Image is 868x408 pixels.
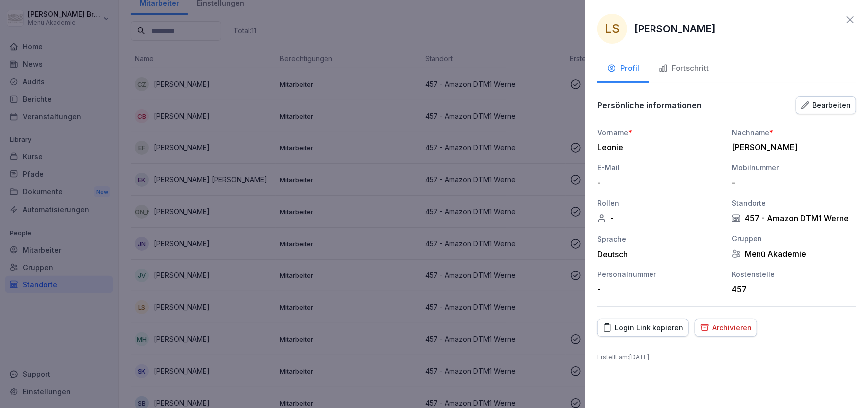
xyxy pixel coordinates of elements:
div: Mobilnummer [732,162,856,173]
div: Deutsch [597,249,722,259]
div: [PERSON_NAME] [732,142,851,152]
button: Fortschritt [649,56,719,83]
div: Archivieren [700,322,752,333]
div: Vorname [597,127,722,137]
div: Standorte [732,198,856,208]
div: - [597,213,722,223]
div: Bearbeiten [801,100,851,111]
div: Kostenstelle [732,269,856,279]
button: Bearbeiten [796,96,856,114]
button: Archivieren [695,319,757,337]
div: Fortschritt [659,63,709,74]
div: 457 - Amazon DTM1 Werne [732,213,856,223]
div: Nachname [732,127,856,137]
button: Login Link kopieren [597,319,689,337]
div: Menü Akademie [732,249,856,259]
div: Leonie [597,142,717,152]
div: LS [597,14,627,44]
div: 457 [732,284,851,294]
div: Sprache [597,234,722,244]
div: - [732,178,851,188]
div: Personalnummer [597,269,722,279]
div: Login Link kopieren [603,322,683,333]
div: E-Mail [597,162,722,173]
p: Erstellt am : [DATE] [597,353,856,362]
div: Gruppen [732,233,856,244]
button: Profil [597,56,649,83]
div: Rollen [597,198,722,208]
p: [PERSON_NAME] [634,21,716,36]
p: Persönliche informationen [597,100,702,110]
div: Profil [607,63,639,74]
div: - [597,284,717,294]
div: - [597,178,717,188]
